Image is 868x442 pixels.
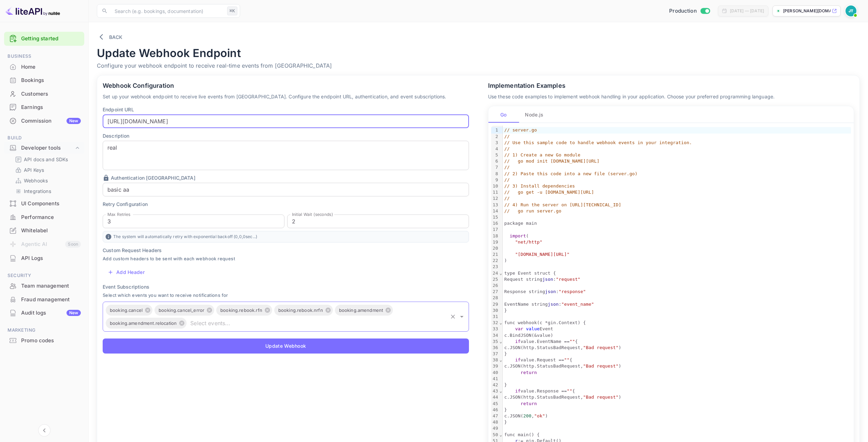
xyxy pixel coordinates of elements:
span: Build [4,134,84,142]
div: New [67,118,81,124]
div: API Logs [4,252,84,265]
div: Getting started [4,32,84,46]
button: Go [488,106,519,123]
div: Earnings [21,103,81,111]
div: Request string : [503,276,851,282]
div: c.JSON(http.StatusBadRequest, ) [503,394,851,400]
div: ( [503,233,851,239]
span: // go mod init [DOMAIN_NAME][URL] [504,158,599,164]
div: 25 [491,276,499,282]
p: API docs and SDKs [24,156,68,163]
div: 13 [491,202,499,208]
div: 24 [491,270,499,276]
div: 7 [491,164,499,170]
span: "event_name" [561,302,594,307]
div: Customers [4,87,84,101]
div: CommissionNew [4,114,84,128]
span: Production [669,7,697,15]
div: Team management [21,282,81,290]
div: c.JSON(http.StatusBadRequest, ) [503,363,851,369]
div: 8 [491,171,499,177]
span: booking.amendment.relocation [106,319,181,327]
div: 16 [491,220,499,226]
p: The system will automatically retry with exponential backoff ( 0 , 0 , 0 sec...) [103,231,469,243]
p: Custom Request Headers [103,247,469,254]
p: Endpoint URL [103,106,469,113]
div: c.JSON( , ) [503,413,851,419]
div: 21 [491,251,499,258]
span: // 4) Run the server on [URL][TECHNICAL_ID] [504,202,621,207]
textarea: real [107,144,464,167]
div: Developer tools [4,142,84,154]
div: 48 [491,419,499,425]
div: Audit logsNew [4,306,84,320]
div: UI Components [4,197,84,210]
span: booking.cancel_error [155,306,208,314]
span: "" [570,339,575,344]
p: Implementation Examples [488,81,854,90]
div: } [503,407,851,413]
div: ) [503,258,851,264]
div: 20 [491,245,499,251]
span: // [504,165,510,170]
span: Fold line [499,388,502,393]
div: func main() { [503,432,851,438]
div: Response string : [503,289,851,295]
div: 40 [491,370,499,376]
div: } [503,382,851,388]
span: // 2) Paste this code into a new file (server.go) [504,171,637,176]
div: 19 [491,239,499,245]
div: 27 [491,289,499,295]
span: json [545,289,556,294]
span: Fold line [499,320,502,325]
span: if [515,357,520,362]
span: 200 [523,413,531,418]
p: Integrations [24,188,51,195]
a: API docs and SDKs [15,156,79,163]
div: [DATE] — [DATE] [730,8,764,14]
div: 3 [491,140,499,146]
span: "Bad request" [583,395,619,400]
div: 2 [491,134,499,140]
span: "net/http" [515,239,542,245]
div: 43 [491,388,499,394]
input: Select events... [188,318,446,328]
p: API Keys [24,166,44,174]
div: Bookings [21,77,81,84]
div: booking.amendment [335,305,393,316]
div: Bookings [4,74,84,87]
div: 45 [491,401,499,407]
div: 49 [491,425,499,431]
div: Promo codes [4,334,84,347]
button: Update Webhook [103,339,469,354]
div: 37 [491,351,499,357]
div: 5 [491,152,499,158]
span: "request" [556,277,580,282]
a: Webhooks [15,177,79,184]
div: 31 [491,314,499,320]
div: 12 [491,195,499,202]
p: [PERSON_NAME][DOMAIN_NAME]... [783,8,830,14]
div: 32 [491,320,499,326]
a: API Logs [4,252,84,264]
div: 10 [491,183,499,189]
div: 14 [491,208,499,214]
a: Whitelabel [4,224,84,237]
div: booking.cancel [106,305,152,316]
div: Whitelabel [21,227,81,235]
span: Security [4,272,84,279]
div: Customers [21,90,81,98]
div: Performance [4,211,84,224]
div: value.Response == { [503,388,851,394]
div: 4 [491,146,499,152]
div: 46 [491,407,499,413]
a: Fraud management [4,293,84,306]
div: API docs and SDKs [12,154,82,164]
button: Add Header [103,265,150,279]
div: API Logs [21,254,81,262]
p: Configure your webhook endpoint to receive real-time events from [GEOGRAPHIC_DATA] [97,61,860,70]
div: Integrations [12,186,82,196]
a: Getting started [21,35,81,43]
a: CommissionNew [4,114,84,127]
div: 29 [491,301,499,307]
